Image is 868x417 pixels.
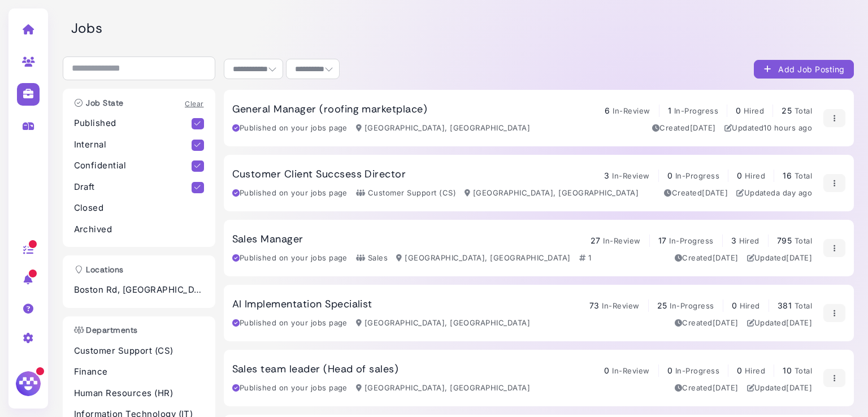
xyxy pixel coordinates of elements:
[602,301,639,310] span: In-Review
[14,370,42,398] img: Megan
[356,253,388,264] div: Sales
[356,383,530,394] div: [GEOGRAPHIC_DATA], [GEOGRAPHIC_DATA]
[74,284,204,297] p: Boston Rd, [GEOGRAPHIC_DATA], [GEOGRAPHIC_DATA]
[713,318,739,327] time: May 19, 2025
[783,171,792,180] span: 16
[740,301,760,310] span: Hired
[657,301,667,310] span: 25
[232,233,303,246] h3: Sales Manager
[675,171,719,180] span: In-Progress
[777,236,792,245] span: 795
[396,253,570,264] div: [GEOGRAPHIC_DATA], [GEOGRAPHIC_DATA]
[591,236,601,245] span: 27
[668,106,671,115] span: 1
[68,325,144,335] h3: Departments
[68,98,129,108] h3: Job State
[74,138,192,151] p: Internal
[795,366,812,375] span: Total
[747,318,813,329] div: Updated
[739,236,759,245] span: Hired
[356,123,530,134] div: [GEOGRAPHIC_DATA], [GEOGRAPHIC_DATA]
[786,318,812,327] time: Sep 16, 2025
[713,253,739,262] time: Apr 25, 2025
[68,265,129,275] h3: Locations
[658,236,667,245] span: 17
[690,123,716,132] time: Sep 11, 2025
[667,366,672,375] span: 0
[71,20,854,37] h2: Jobs
[732,301,737,310] span: 0
[74,159,192,172] p: Confidential
[795,106,812,115] span: Total
[232,168,406,181] h3: Customer Client Succsess Director
[786,253,812,262] time: Sep 19, 2025
[763,123,812,132] time: Sep 22, 2025
[736,106,741,115] span: 0
[356,188,456,199] div: Customer Support (CS)
[74,387,204,400] p: Human Resources (HR)
[604,171,609,180] span: 3
[782,106,792,115] span: 25
[185,99,203,108] a: Clear
[232,253,348,264] div: Published on your jobs page
[612,171,649,180] span: In-Review
[744,106,764,115] span: Hired
[74,223,204,236] p: Archived
[745,171,765,180] span: Hired
[670,301,714,310] span: In-Progress
[74,117,192,130] p: Published
[731,236,736,245] span: 3
[702,188,728,197] time: Sep 08, 2025
[667,171,672,180] span: 0
[356,318,530,329] div: [GEOGRAPHIC_DATA], [GEOGRAPHIC_DATA]
[613,106,650,115] span: In-Review
[675,318,739,329] div: Created
[737,366,742,375] span: 0
[232,383,348,394] div: Published on your jobs page
[778,301,792,310] span: 381
[232,298,372,311] h3: AI Implementation Specialist
[74,345,204,358] p: Customer Support (CS)
[713,383,739,392] time: Sep 11, 2025
[737,171,742,180] span: 0
[795,236,812,245] span: Total
[776,188,812,197] time: Sep 21, 2025
[579,253,591,264] div: 1
[675,366,719,375] span: In-Progress
[675,383,739,394] div: Created
[675,253,739,264] div: Created
[612,366,649,375] span: In-Review
[795,301,812,310] span: Total
[232,318,348,329] div: Published on your jobs page
[589,301,600,310] span: 73
[754,60,854,79] button: Add Job Posting
[74,366,204,379] p: Finance
[232,103,428,116] h3: General Manager (roofing marketplace)
[783,366,792,375] span: 10
[74,181,192,194] p: Draft
[232,123,348,134] div: Published on your jobs page
[736,188,812,199] div: Updated
[669,236,713,245] span: In-Progress
[74,202,204,215] p: Closed
[652,123,716,134] div: Created
[674,106,718,115] span: In-Progress
[664,188,728,199] div: Created
[786,383,812,392] time: Sep 14, 2025
[605,106,610,115] span: 6
[724,123,813,134] div: Updated
[745,366,765,375] span: Hired
[232,363,399,376] h3: Sales team leader (Head of sales)
[232,188,348,199] div: Published on your jobs page
[604,366,609,375] span: 0
[603,236,640,245] span: In-Review
[747,253,813,264] div: Updated
[763,63,845,75] div: Add Job Posting
[747,383,813,394] div: Updated
[795,171,812,180] span: Total
[465,188,639,199] div: [GEOGRAPHIC_DATA], [GEOGRAPHIC_DATA]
